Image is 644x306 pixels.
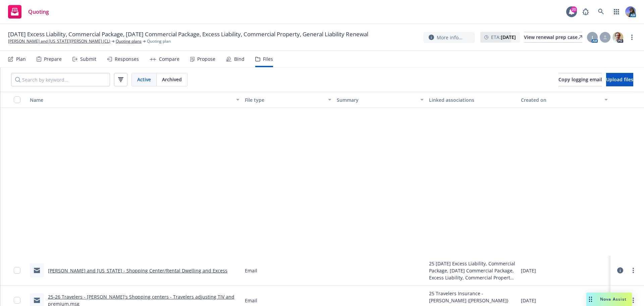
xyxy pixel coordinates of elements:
[521,267,536,274] span: [DATE]
[437,34,463,41] span: More info...
[116,38,142,44] a: Quoting plans
[594,5,608,18] a: Search
[242,92,334,108] button: File type
[8,30,368,38] span: [DATE] Excess Liability, Commercial Package, [DATE] Commercial Package, Excess Liability, Commerc...
[245,297,257,304] span: Email
[337,96,416,103] div: Summary
[610,5,623,18] a: Switch app
[501,34,516,40] strong: [DATE]
[606,73,633,86] button: Upload files
[80,56,96,62] div: Submit
[30,96,232,103] div: Name
[491,34,516,41] span: ETA :
[612,32,623,43] img: photo
[429,96,516,103] div: Linked associations
[629,296,637,304] a: more
[11,73,110,86] input: Search by keyword...
[334,92,426,108] button: Summary
[521,96,600,103] div: Created on
[592,34,593,41] span: J
[137,76,151,83] span: Active
[625,6,636,17] img: photo
[600,296,627,302] span: Nova Assist
[579,5,592,18] a: Report a Bug
[14,96,20,103] input: Select all
[162,76,182,83] span: Archived
[16,56,26,62] div: Plan
[628,33,636,41] a: more
[197,56,215,62] div: Propose
[44,56,62,62] div: Prepare
[524,32,582,43] a: View renewal prep case
[14,297,20,304] input: Toggle Row Selected
[28,9,49,14] span: Quoting
[426,92,519,108] button: Linked associations
[245,267,257,274] span: Email
[521,297,536,304] span: [DATE]
[159,56,179,62] div: Compare
[27,92,242,108] button: Name
[48,267,227,274] a: [PERSON_NAME] and [US_STATE] - Shopping Center/Rental Dwelling and Excess
[629,266,637,274] a: more
[518,92,610,108] button: Created on
[147,38,171,44] span: Quoting plan
[8,38,110,44] a: [PERSON_NAME] and [US_STATE][PERSON_NAME] (CL)
[115,56,139,62] div: Responses
[558,76,602,83] span: Copy logging email
[586,293,595,306] div: Drag to move
[245,96,324,103] div: File type
[586,293,632,306] button: Nova Assist
[571,6,577,12] div: 20
[558,73,602,86] button: Copy logging email
[263,56,273,62] div: Files
[14,267,20,274] input: Toggle Row Selected
[234,56,245,62] div: Bind
[429,260,516,281] div: 25 [DATE] Excess Liability, Commercial Package, [DATE] Commercial Package, Excess Liability, Comm...
[524,32,582,42] div: View renewal prep case
[606,76,633,83] span: Upload files
[423,32,475,43] button: More info...
[5,2,52,21] a: Quoting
